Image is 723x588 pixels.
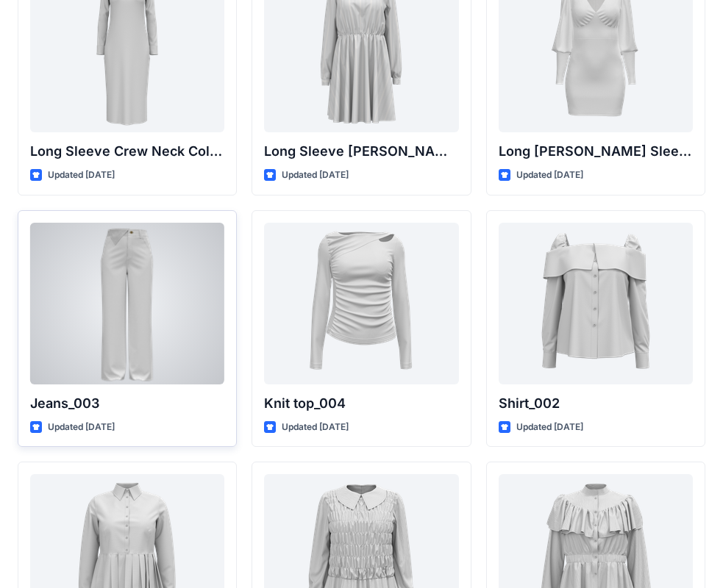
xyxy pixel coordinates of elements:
[282,420,349,435] p: Updated [DATE]
[499,223,693,384] a: Shirt_002
[30,141,224,162] p: Long Sleeve Crew Neck Column Dress
[499,393,693,414] p: Shirt_002
[499,141,693,162] p: Long [PERSON_NAME] Sleeve Ruched Mini Dress
[516,168,583,183] p: Updated [DATE]
[30,393,224,414] p: Jeans_003
[282,168,349,183] p: Updated [DATE]
[48,420,115,435] p: Updated [DATE]
[264,393,458,414] p: Knit top_004
[264,223,458,384] a: Knit top_004
[48,168,115,183] p: Updated [DATE]
[264,141,458,162] p: Long Sleeve [PERSON_NAME] Collar Gathered Waist Dress
[30,223,224,384] a: Jeans_003
[516,420,583,435] p: Updated [DATE]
